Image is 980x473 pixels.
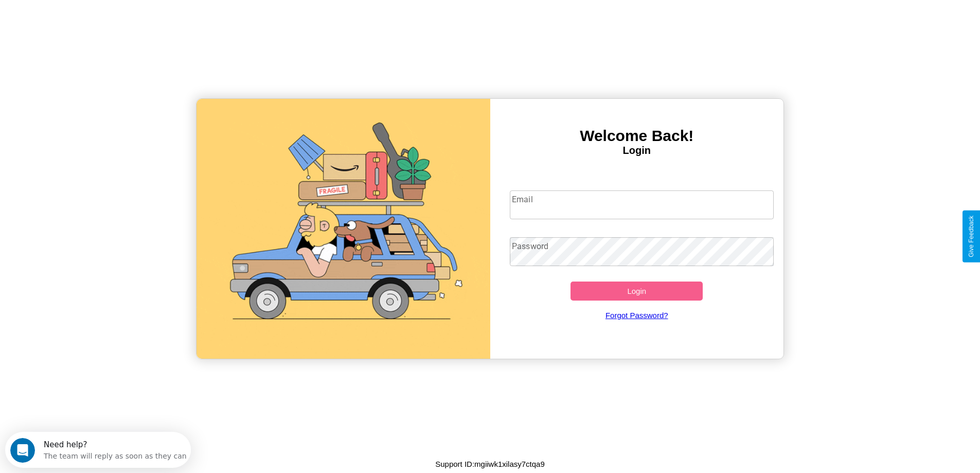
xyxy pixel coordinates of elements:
h3: Welcome Back! [490,127,784,145]
a: Forgot Password? [505,301,769,330]
div: Open Intercom Messenger [4,4,191,32]
button: Login [571,282,703,301]
iframe: Intercom live chat discovery launcher [5,432,191,468]
div: Need help? [39,9,182,17]
div: Give Feedback [968,216,975,257]
p: Support ID: mgiiwk1xilasy7ctqa9 [435,457,545,471]
img: gif [197,99,490,359]
iframe: Intercom live chat [10,438,35,463]
h4: Login [490,145,784,156]
div: The team will reply as soon as they can [39,17,182,28]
